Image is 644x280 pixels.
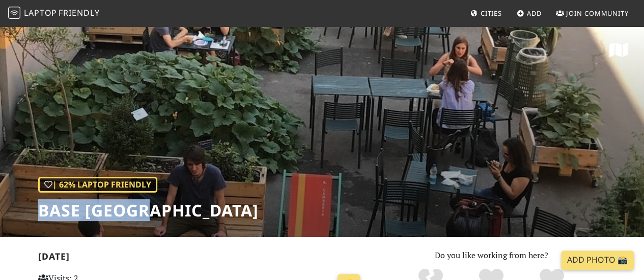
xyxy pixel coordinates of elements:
[38,251,365,266] h2: [DATE]
[8,5,100,22] a: LaptopFriendly LaptopFriendly
[566,9,629,18] span: Join Community
[481,9,502,18] span: Cities
[24,7,57,18] span: Laptop
[466,4,506,22] a: Cities
[8,7,20,19] img: LaptopFriendly
[38,177,157,193] div: | 62% Laptop Friendly
[561,251,634,270] a: Add Photo 📸
[59,7,99,18] span: Friendly
[377,249,606,262] p: Do you like working from here?
[552,4,633,22] a: Join Community
[527,9,542,18] span: Add
[38,201,259,220] h1: BASE [GEOGRAPHIC_DATA]
[513,4,546,22] a: Add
